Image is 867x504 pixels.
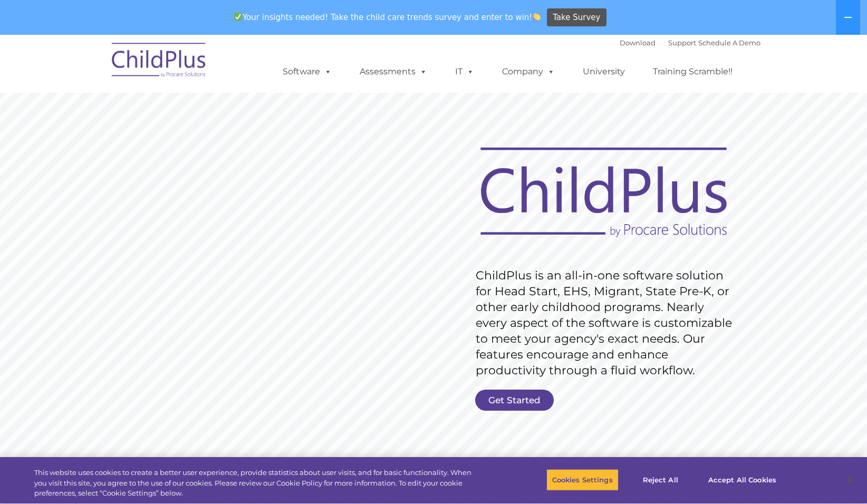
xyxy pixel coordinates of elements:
[546,469,619,491] button: Cookies Settings
[698,38,760,47] a: Schedule A Demo
[272,61,342,82] a: Software
[642,61,743,82] a: Training Scramble!!
[702,469,782,491] button: Accept All Cookies
[620,38,656,47] a: Download
[34,468,477,499] div: This website uses cookies to create a better user experience, provide statistics about user visit...
[553,8,600,27] span: Take Survey
[572,61,635,82] a: University
[445,61,485,82] a: IT
[475,390,554,411] a: Get Started
[628,469,693,491] button: Reject All
[234,13,242,21] img: ✅
[668,38,696,47] a: Support
[547,8,606,27] a: Take Survey
[107,35,212,88] img: ChildPlus by Procare Solutions
[492,61,565,82] a: Company
[839,468,862,491] button: Close
[620,38,760,47] font: |
[476,268,737,379] rs-layer: ChildPlus is an all-in-one software solution for Head Start, EHS, Migrant, State Pre-K, or other ...
[229,7,545,27] span: Your insights needed! Take the child care trends survey and enter to win!
[349,61,438,82] a: Assessments
[533,13,541,21] img: 👏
